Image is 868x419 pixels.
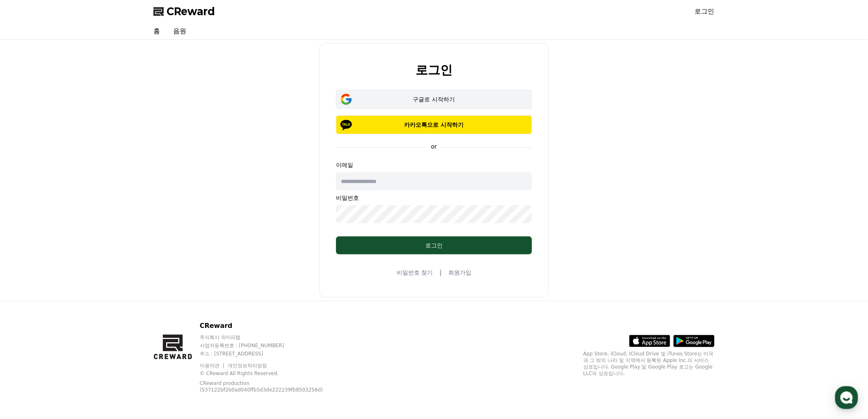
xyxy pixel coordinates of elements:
p: 카카오톡으로 시작하기 [348,121,520,129]
p: CReward [200,321,344,331]
a: 비밀번호 찾기 [397,268,433,277]
p: © CReward All Rights Reserved. [200,370,344,377]
a: 설정 [106,260,158,281]
span: 홈 [26,272,31,279]
p: 사업자등록번호 : [PHONE_NUMBER] [200,342,344,349]
span: 설정 [127,272,137,279]
span: CReward [167,5,215,18]
a: 로그인 [695,7,715,16]
div: 구글로 시작하기 [348,95,520,103]
a: 음원 [167,23,193,39]
p: 주식회사 와이피랩 [200,334,344,341]
p: 이메일 [336,161,532,169]
span: 대화 [75,273,85,279]
p: App Store, iCloud, iCloud Drive 및 iTunes Store는 미국과 그 밖의 나라 및 지역에서 등록된 Apple Inc.의 서비스 상표입니다. Goo... [583,350,715,377]
div: 로그인 [352,241,516,250]
a: 개인정보처리방침 [228,363,267,369]
button: 구글로 시작하기 [336,90,532,109]
a: 홈 [147,23,167,39]
a: 회원가입 [448,268,471,277]
p: or [426,142,442,151]
span: | [440,268,442,277]
button: 로그인 [336,236,532,254]
p: 주소 : [STREET_ADDRESS] [200,350,344,357]
a: 대화 [54,260,106,281]
a: 이용약관 [200,363,226,369]
p: CReward production (537122bf2b0ad040ffb5d3de222239fb8503256d) [200,380,331,393]
p: 비밀번호 [336,194,532,202]
a: CReward [153,5,215,18]
a: 홈 [2,260,54,281]
button: 카카오톡으로 시작하기 [336,115,532,134]
h2: 로그인 [416,63,452,77]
